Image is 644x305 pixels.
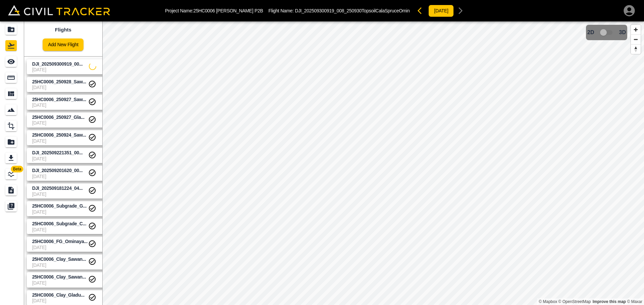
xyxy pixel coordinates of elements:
button: [DATE] [428,5,454,17]
button: Zoom out [631,34,641,44]
p: Flight Name: [268,8,410,13]
img: Civil Tracker [8,5,110,15]
span: DJI_202509300919_008_250930TopsoilCalaSpruceOmin [295,8,410,13]
button: Reset bearing to north [631,44,641,54]
a: Map feedback [593,299,626,304]
p: Project Name: 25HC0006 [PERSON_NAME] P2B [165,8,263,13]
a: Mapbox [539,299,557,304]
a: OpenStreetMap [558,299,591,304]
a: Maxar [627,299,642,304]
canvas: Map [102,21,644,305]
span: 3D [619,29,626,35]
span: 3D model not uploaded yet [597,26,616,39]
button: Zoom in [631,25,641,34]
span: 2D [587,29,594,35]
